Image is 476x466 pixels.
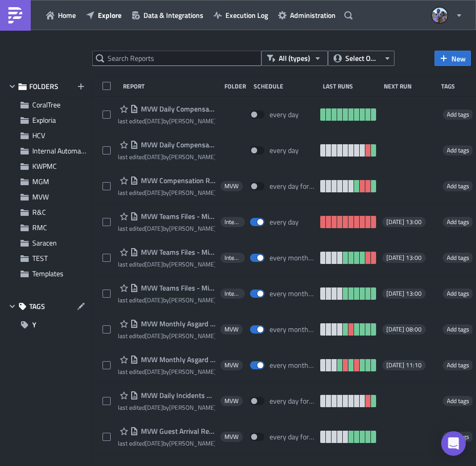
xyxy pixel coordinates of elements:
[138,283,215,293] span: MVW Teams Files - Missing Site Reports
[32,222,47,233] span: RMC
[443,253,473,263] span: Add tags
[451,53,466,64] span: New
[145,438,163,448] time: 2025-07-02T20:50:24Z
[118,404,215,411] div: last edited by [PERSON_NAME]
[443,396,473,406] span: Add tags
[443,360,473,370] span: Add tags
[118,332,215,340] div: last edited by [PERSON_NAME]
[41,7,81,23] button: Home
[32,191,49,202] span: MVW
[127,7,209,23] button: Data & Integrations
[29,82,58,91] span: FOLDERS
[447,145,469,155] span: Add tags
[32,268,64,279] span: Templates
[5,317,90,332] button: Y
[443,145,473,156] span: Add tags
[270,361,315,370] div: every month on the 1st
[32,161,57,171] span: KWPMC
[434,51,471,66] button: New
[143,10,203,20] span: Data & Integrations
[447,109,469,119] span: Add tags
[92,51,261,66] input: Search Reports
[224,290,241,298] span: Internal Automation
[273,7,341,23] button: Administration
[138,140,215,149] span: MVW Daily Compensation Report
[224,218,241,226] span: Internal Automation
[118,189,215,196] div: last edited by [PERSON_NAME]
[7,7,24,24] img: PushMetrics
[32,99,60,110] span: CoralTree
[224,82,249,90] div: Folder
[145,331,163,341] time: 2025-08-04T15:23:03Z
[447,217,469,227] span: Add tags
[323,82,379,90] div: Last Runs
[138,391,215,400] span: MVW Daily Incidents Report - WVC Princeville
[441,82,473,90] div: Tags
[118,153,215,161] div: last edited by [PERSON_NAME]
[443,109,473,120] span: Add tags
[32,317,36,332] span: Y
[145,259,163,269] time: 2025-07-09T20:18:32Z
[270,110,299,119] div: every day
[145,403,163,412] time: 2025-07-02T15:22:40Z
[145,367,163,376] time: 2025-08-25T18:10:09Z
[386,218,422,226] span: 2025-09-03 13:00
[32,115,56,125] span: Exploria
[224,433,239,441] span: MVW
[118,439,215,447] div: last edited by [PERSON_NAME]
[270,182,315,191] div: every day for 10 times
[81,7,127,23] a: Explore
[145,152,163,162] time: 2025-08-14T20:10:15Z
[386,254,422,262] span: 2025-10-02 13:00
[224,182,239,190] span: MVW
[138,427,215,436] span: MVW Guest Arrival Report - SVC Vistana Villages
[261,51,328,66] button: All (types)
[224,254,241,262] span: Internal Automation
[138,248,215,257] span: MVW Teams Files - Missing Brand/Region Reports
[32,145,93,156] span: Internal Automation
[145,295,163,305] time: 2025-07-09T20:18:50Z
[386,290,422,298] span: 2025-10-02 13:00
[118,368,215,375] div: last edited by [PERSON_NAME]
[270,396,315,406] div: every day for 10 times
[384,82,436,90] div: Next Run
[225,10,268,20] span: Execution Log
[279,53,310,64] span: All (types)
[443,217,473,227] span: Add tags
[224,397,239,405] span: MVW
[386,361,422,369] span: 2025-10-01 11:10
[443,181,473,191] span: Add tags
[270,146,299,155] div: every day
[138,104,215,114] span: MVW Daily Compensation Report - MVC Barony Beach Club
[145,116,163,126] time: 2025-08-26T13:26:11Z
[290,10,336,20] span: Administration
[447,360,469,370] span: Add tags
[328,51,395,66] button: Select Owner
[123,82,219,90] div: Report
[32,207,46,217] span: R&C
[138,176,215,185] span: MVW Compensation Report
[443,324,473,335] span: Add tags
[32,130,45,141] span: HCV
[98,10,121,20] span: Explore
[431,7,448,24] img: Avatar
[443,289,473,299] span: Add tags
[118,296,215,304] div: last edited by [PERSON_NAME]
[447,289,469,298] span: Add tags
[209,7,273,23] button: Execution Log
[447,396,469,406] span: Add tags
[447,181,469,191] span: Add tags
[32,237,57,248] span: Saracen
[270,432,315,441] div: every day for 10 times
[58,10,76,20] span: Home
[270,289,315,298] div: every month on Monday, Tuesday, Wednesday, Thursday, Friday, Saturday, Sunday
[270,325,315,334] div: every month on the 1st
[386,325,422,334] span: 2025-10-01 08:00
[254,82,318,90] div: Schedule
[32,176,49,187] span: MGM
[118,117,215,125] div: last edited by [PERSON_NAME]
